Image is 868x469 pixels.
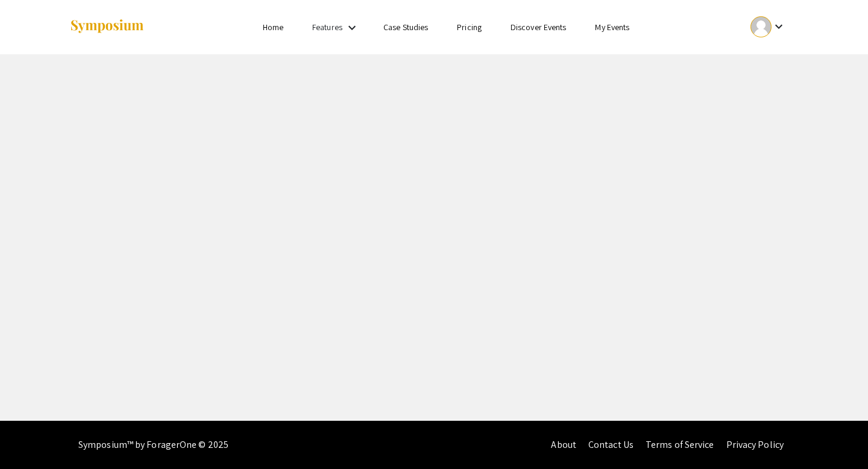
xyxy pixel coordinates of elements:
[69,19,145,35] img: Symposium by ForagerOne
[588,438,634,451] a: Contact Us
[595,22,629,33] a: My Events
[738,13,799,40] button: Expand account dropdown
[726,438,784,451] a: Privacy Policy
[312,22,342,33] a: Features
[646,438,714,451] a: Terms of Service
[511,22,567,33] a: Discover Events
[78,421,228,469] div: Symposium™ by ForagerOne © 2025
[383,22,428,33] a: Case Studies
[772,19,786,34] mat-icon: Expand account dropdown
[345,20,359,35] mat-icon: Expand Features list
[263,22,283,33] a: Home
[457,22,482,33] a: Pricing
[551,438,576,451] a: About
